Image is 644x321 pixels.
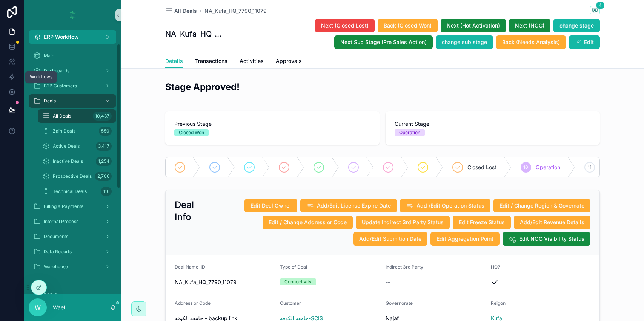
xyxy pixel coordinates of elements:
span: Technical Deals [53,188,87,194]
span: Active Deals [53,143,80,149]
button: Add /Edit Operation Status [400,199,490,212]
span: Next (NOC) [515,22,544,29]
span: Next Sub Stage (Pre Sales Action) [340,38,427,46]
div: Workflows [30,74,52,80]
a: All Deals10,437 [38,109,116,123]
span: Back (Needs Analysis) [502,38,560,46]
button: Edit / Change Address or Code [263,216,353,229]
a: NA_Kufa_HQ_7790_11079 [204,7,267,15]
button: change sub stage [436,35,493,49]
span: Governorate [386,300,413,306]
span: Documents [44,234,68,240]
span: Edit NOC Visibility Status [519,235,584,243]
span: Customer [280,300,301,306]
div: scrollable content [24,44,121,294]
span: Edit Deal Owner [251,202,291,209]
span: Type of Deal [280,264,307,270]
span: Main [44,53,54,59]
span: 4 [596,2,604,9]
a: All Deals [165,7,197,15]
a: Transactions [195,54,227,69]
button: Edit NOC Visibility Status [503,232,590,246]
button: Edit [569,35,600,49]
span: Closed Lost [467,164,496,171]
p: Wael [53,304,65,311]
h2: Deal Info [175,199,194,223]
span: ERP Workflow [44,33,79,41]
span: All Deals [174,7,197,15]
span: Billing & Payments [44,203,83,209]
button: Back (Closed Won) [378,19,438,32]
a: Data Reports [29,245,116,258]
a: Warehouse [29,260,116,274]
span: Edit Aggregation Point [437,235,493,243]
span: Edit / Change Region & Governate [500,202,584,209]
span: Add/Edit License Expire Date [317,202,391,209]
span: Data Reports [44,249,72,255]
a: B2C Customers [29,289,116,302]
img: App logo [66,9,78,21]
a: Zain Deals550 [38,124,116,138]
span: Indirect 3rd Party [386,264,423,270]
button: Edit Freeze Status [453,216,511,229]
div: Closed Won [179,129,204,136]
span: Approvals [276,57,302,65]
span: Edit Freeze Status [459,219,505,226]
a: B2B Customers [29,79,116,93]
span: B2C Customers [44,292,77,298]
a: Approvals [276,54,302,69]
span: Next (Closed Lost) [321,22,369,29]
span: Dashboards [44,68,69,74]
span: Internal Process [44,219,78,225]
a: Documents [29,230,116,243]
span: Edit / Change Address or Code [269,219,347,226]
span: Deal Name-ID [175,264,205,270]
span: Reigon [491,300,506,306]
span: W [35,303,41,312]
a: Technical Deals116 [38,185,116,198]
div: 2,706 [95,172,112,181]
button: Edit Aggregation Point [430,232,500,246]
h2: Stage Approved! [165,81,600,93]
span: change stage [559,22,594,29]
span: HQ? [491,264,500,270]
span: Add/Edit Revenue Details [520,219,584,226]
span: change sub stage [442,38,487,46]
span: All Deals [53,113,71,119]
a: Dashboards [29,64,116,78]
span: B2B Customers [44,83,77,89]
a: Prospective Deals2,706 [38,170,116,183]
span: Transactions [195,57,227,65]
span: Update Indirect 3rd Party Status [362,219,444,226]
span: Next (Hot Activation) [447,22,500,29]
span: Add /Edit Operation Status [417,202,484,209]
button: Next (Hot Activation) [441,19,506,32]
span: Back (Closed Won) [384,22,432,29]
span: 10 [523,164,528,170]
span: Prospective Deals [53,173,92,179]
button: Select Button [29,30,116,44]
span: Zain Deals [53,128,75,134]
div: Connectivity [284,278,312,285]
span: Warehouse [44,264,68,270]
div: 10,437 [93,112,112,121]
a: Internal Process [29,215,116,228]
button: Edit / Change Region & Governate [493,199,590,212]
button: change stage [553,19,600,32]
button: Add/Edit Revenue Details [514,216,590,229]
a: Details [165,54,183,69]
div: 116 [101,187,112,196]
a: Active Deals3,417 [38,139,116,153]
button: Next (Closed Lost) [315,19,375,32]
a: Activities [240,54,264,69]
span: Inactive Deals [53,158,83,164]
a: Billing & Payments [29,200,116,213]
button: Add/Edit License Expire Date [300,199,397,212]
div: Operation [399,129,420,136]
span: Details [165,57,183,65]
div: 1,254 [96,157,112,166]
a: Main [29,49,116,63]
div: 3,417 [96,142,112,151]
span: Previous Stage [174,120,370,128]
